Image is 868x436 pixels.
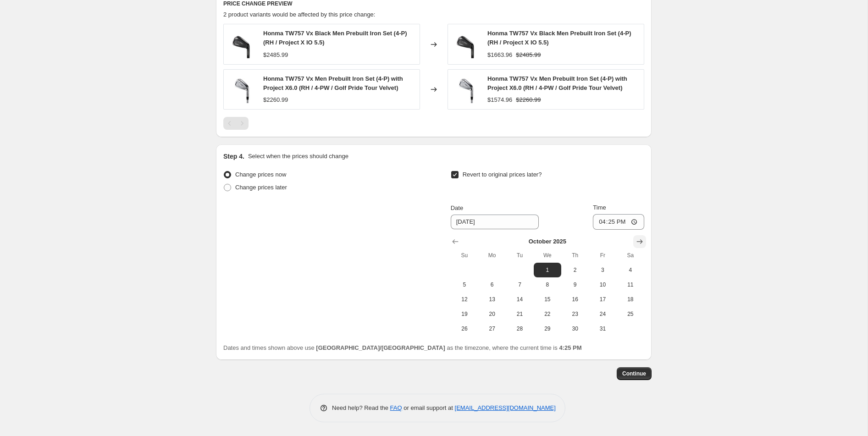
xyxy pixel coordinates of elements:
[620,296,641,303] span: 18
[592,310,613,318] span: 24
[402,404,455,411] span: or email support at
[453,76,480,103] img: Honma-TW757-Vx-Chrome-Custom-Iron_4_6aeb6d37-7087-41f5-b10c-6f13294719b4_80x.webp
[453,31,480,58] img: Honma-TW757-Vx-Black-Custom-Iron_3_7e51701b-e21e-472a-af1b-5940cd69729b_80x.jpg
[316,344,445,351] b: [GEOGRAPHIC_DATA]/[GEOGRAPHIC_DATA]
[620,281,641,288] span: 11
[592,252,613,259] span: Fr
[561,277,589,292] button: Thursday October 9 2025
[620,266,641,274] span: 4
[235,184,287,191] span: Change prices later
[620,252,641,259] span: Sa
[223,152,244,161] h2: Step 4.
[593,204,606,211] span: Time
[559,344,581,351] b: 4:25 PM
[565,252,585,259] span: Th
[451,277,478,292] button: Sunday October 5 2025
[589,321,616,336] button: Friday October 31 2025
[455,404,556,411] a: [EMAIL_ADDRESS][DOMAIN_NAME]
[509,325,530,332] span: 28
[506,307,533,321] button: Tuesday October 21 2025
[592,281,613,288] span: 10
[263,95,288,105] div: $2260.99
[622,370,646,377] span: Continue
[509,296,530,303] span: 14
[617,307,644,321] button: Saturday October 25 2025
[451,292,478,307] button: Sunday October 12 2025
[565,281,585,288] span: 9
[482,296,502,303] span: 13
[537,252,558,259] span: We
[617,248,644,263] th: Saturday
[565,296,585,303] span: 16
[487,95,512,105] div: $1574.96
[534,321,561,336] button: Wednesday October 29 2025
[617,367,652,380] button: Continue
[478,292,506,307] button: Monday October 13 2025
[561,248,589,263] th: Thursday
[482,281,502,288] span: 6
[537,296,558,303] span: 15
[454,325,475,332] span: 26
[589,292,616,307] button: Friday October 17 2025
[537,325,558,332] span: 29
[561,321,589,336] button: Thursday October 30 2025
[478,321,506,336] button: Monday October 27 2025
[534,277,561,292] button: Wednesday October 8 2025
[263,75,403,91] span: Honma TW757 Vx Men Prebuilt Iron Set (4-P) with Project X6.0 (RH / 4-PW / Golf Pride Tour Velvet)
[534,292,561,307] button: Wednesday October 15 2025
[561,263,589,277] button: Thursday October 2 2025
[235,171,286,178] span: Change prices now
[561,292,589,307] button: Thursday October 16 2025
[332,404,390,411] span: Need help? Read the
[589,263,616,277] button: Friday October 3 2025
[516,50,541,60] strike: $2485.99
[534,248,561,263] th: Wednesday
[534,263,561,277] button: Wednesday October 1 2025
[223,117,249,130] nav: Pagination
[482,310,502,318] span: 20
[454,281,475,288] span: 5
[592,296,613,303] span: 17
[534,307,561,321] button: Wednesday October 22 2025
[451,307,478,321] button: Sunday October 19 2025
[390,404,402,411] a: FAQ
[509,252,530,259] span: Tu
[451,321,478,336] button: Sunday October 26 2025
[263,30,407,46] span: Honma TW757 Vx Black Men Prebuilt Iron Set (4-P) (RH / Project X IO 5.5)
[561,307,589,321] button: Thursday October 23 2025
[537,281,558,288] span: 8
[223,344,582,351] span: Dates and times shown above use as the timezone, where the current time is
[478,277,506,292] button: Monday October 6 2025
[592,266,613,274] span: 3
[451,204,463,211] span: Date
[617,277,644,292] button: Saturday October 11 2025
[454,296,475,303] span: 12
[565,310,585,318] span: 23
[565,325,585,332] span: 30
[509,281,530,288] span: 7
[506,292,533,307] button: Tuesday October 14 2025
[509,310,530,318] span: 21
[589,277,616,292] button: Friday October 10 2025
[451,215,539,229] input: 9/24/2025
[248,152,348,161] p: Select when the prices should change
[482,252,502,259] span: Mo
[463,171,542,178] span: Revert to original prices later?
[506,277,533,292] button: Tuesday October 7 2025
[487,75,627,91] span: Honma TW757 Vx Men Prebuilt Iron Set (4-P) with Project X6.0 (RH / 4-PW / Golf Pride Tour Velvet)
[228,76,256,103] img: Honma-TW757-Vx-Chrome-Custom-Iron_4_6aeb6d37-7087-41f5-b10c-6f13294719b4_80x.webp
[228,31,256,58] img: Honma-TW757-Vx-Black-Custom-Iron_3_7e51701b-e21e-472a-af1b-5940cd69729b_80x.jpg
[451,248,478,263] th: Sunday
[478,307,506,321] button: Monday October 20 2025
[589,307,616,321] button: Friday October 24 2025
[263,50,288,60] div: $2485.99
[565,266,585,274] span: 2
[537,266,558,274] span: 1
[617,292,644,307] button: Saturday October 18 2025
[589,248,616,263] th: Friday
[633,235,646,248] button: Show next month, November 2025
[223,11,375,18] span: 2 product variants would be affected by this price change:
[454,310,475,318] span: 19
[478,248,506,263] th: Monday
[593,214,644,230] input: 12:00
